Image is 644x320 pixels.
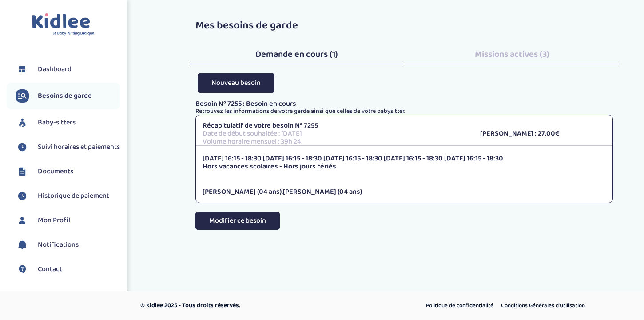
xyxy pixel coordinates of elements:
span: [PERSON_NAME] (04 ans) [203,186,282,197]
p: [PERSON_NAME] : 27.00€ [480,130,606,138]
span: Suivi horaires et paiements [38,142,120,152]
span: Mon Profil [38,215,70,226]
p: [DATE] 16:15 - 18:30 [DATE] 16:15 - 18:30 [DATE] 16:15 - 18:30 [DATE] 16:15 - 18:30 [DATE] 16:15 ... [203,155,606,163]
span: [PERSON_NAME] (04 ans) [283,186,362,197]
a: Modifier ce besoin [195,220,280,238]
img: documents.svg [16,165,29,178]
button: Modifier ce besoin [195,212,280,230]
p: Volume horaire mensuel : 39h 24 [203,138,467,146]
a: Politique de confidentialité [423,300,497,312]
p: Besoin N° 7255 : Besoin en cours [195,100,613,108]
p: Hors vacances scolaires - Hors jours fériés [203,163,606,171]
a: Dashboard [16,63,120,76]
a: Mon Profil [16,214,120,227]
img: suivihoraire.svg [16,189,29,203]
span: Mes besoins de garde [195,17,298,34]
span: Historique de paiement [38,191,109,201]
a: Besoins de garde [16,89,120,103]
img: babysitters.svg [16,116,29,129]
span: Contact [38,264,62,275]
p: Retrouvez les informations de votre garde ainsi que celles de votre babysitter. [195,108,613,115]
span: Missions actives (3) [475,47,549,61]
span: Baby-sitters [38,117,76,128]
a: Conditions Générales d’Utilisation [498,300,588,312]
a: Suivi horaires et paiements [16,140,120,154]
span: Besoins de garde [38,91,92,101]
a: Contact [16,263,120,276]
img: suivihoraire.svg [16,140,29,154]
img: notification.svg [16,238,29,252]
img: profil.svg [16,214,29,227]
a: Documents [16,165,120,178]
img: besoin.svg [16,89,29,103]
p: Date de début souhaitée : [DATE] [203,130,467,138]
img: dashboard.svg [16,63,29,76]
a: Baby-sitters [16,116,120,129]
a: Historique de paiement [16,189,120,203]
img: contact.svg [16,263,29,276]
span: Documents [38,166,73,177]
span: Notifications [38,240,79,250]
a: Notifications [16,238,120,252]
p: © Kidlee 2025 - Tous droits réservés. [140,301,360,310]
span: Dashboard [38,64,72,75]
p: , [203,188,606,196]
button: Nouveau besoin [198,73,274,92]
p: Récapitulatif de votre besoin N° 7255 [203,122,467,130]
img: logo.svg [32,13,95,36]
span: Demande en cours (1) [255,47,338,61]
